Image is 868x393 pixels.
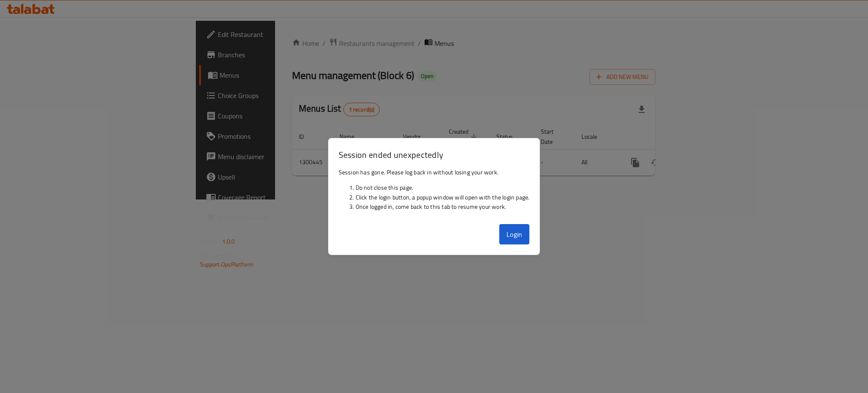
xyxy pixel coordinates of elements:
[328,164,540,221] div: Session has gone. Please log back in without losing your work.
[356,193,530,202] li: Click the login button, a popup window will open with the login page.
[499,224,530,244] button: Login
[356,202,530,211] li: Once logged in, come back to this tab to resume your work.
[339,149,530,161] h3: Session ended unexpectedly
[356,183,530,192] li: Do not close this page.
